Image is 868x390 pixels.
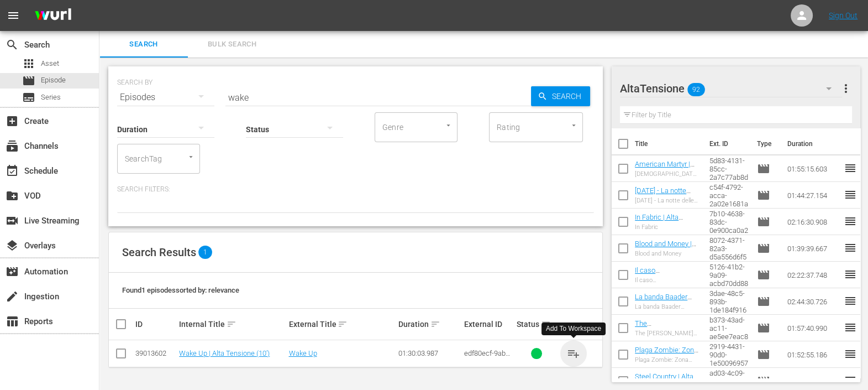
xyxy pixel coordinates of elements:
span: Search Results [122,246,196,259]
span: sort [541,319,551,329]
a: [DATE] - La notte delle streghe (1978) | Alta Tensione (10') [635,186,700,211]
button: Open [186,152,196,162]
div: Episodes [117,82,214,113]
span: more_vert [839,82,852,95]
div: La banda Baader Meinhof [635,303,701,310]
td: 01:44:27.154 [783,182,844,209]
td: 02:44:30.726 [783,288,844,315]
div: Internal Title [179,318,285,331]
th: Type [750,128,781,159]
span: Found 1 episodes sorted by: relevance [122,286,239,294]
span: edf80ecf-9abe-4c33-be01-82595beb177d [464,349,512,374]
a: American Martyr | Alta Tensione (10') [635,160,695,176]
td: 01:55:15.603 [783,155,844,182]
td: 4d769613-c54f-4792-acca-2a02e1681afc [705,182,753,209]
a: Plaga Zombie: Zona Mutante | Alta Tensione (10') [635,346,698,371]
td: 6a2fe1e3-5126-41b2-9a09-acbd70dd8898 [705,262,753,288]
p: Search Filters: [117,185,594,194]
span: Ingestion [6,290,19,303]
button: Open [443,120,454,131]
span: Episode [22,74,35,87]
span: Episode [41,75,66,86]
span: Series [41,92,61,103]
span: Channels [6,139,19,153]
a: Sign Out [829,11,858,20]
td: 99369794-3dae-48c5-893b-1de184f916dc [705,288,753,315]
span: reorder [844,188,857,201]
span: Search [548,86,590,106]
td: 01:57:40.990 [783,315,844,341]
span: Episode [757,215,770,228]
span: Search [6,38,19,51]
span: reorder [844,268,857,281]
span: Episode [757,375,770,388]
td: fe014130-7b10-4638-83dc-0e900ca0a281 [705,209,753,235]
td: 02:16:30.908 [783,209,844,235]
td: 01:52:55.186 [783,341,844,368]
button: playlist_add [560,340,587,367]
div: The [PERSON_NAME] Experiment [635,330,701,337]
th: Title [635,128,703,159]
img: ans4CAIJ8jUAAAAAAAAAAAAAAAAAAAAAAAAgQb4GAAAAAAAAAAAAAAAAAAAAAAAAJMjXAAAAAAAAAAAAAAAAAAAAAAAAgAT5G... [27,3,80,29]
div: External ID [464,320,513,329]
span: menu [7,9,20,22]
a: Steel Country | Alta Tensione (10') [635,372,698,389]
span: reorder [844,374,857,387]
span: reorder [844,294,857,308]
div: Duration [398,318,461,331]
span: reorder [844,215,857,228]
span: Asset [41,58,59,69]
a: Wake Up | Alta Tensione (10') [179,349,270,357]
span: Episode [757,162,770,175]
div: Plaga Zombie: Zona Mutante [635,356,701,363]
span: sort [227,319,236,329]
span: Asset [22,57,35,70]
span: Automation [6,265,19,278]
span: sort [430,319,440,329]
span: Reports [6,315,19,328]
span: Live Streaming [6,214,19,227]
td: 0191af94-5d83-4131-85cc-2a7c77ab8d10 [705,155,753,182]
span: Episode [757,348,770,361]
span: Episode [757,321,770,335]
span: playlist_add [567,347,580,360]
td: 80a5940f-b373-43ad-ac11-ae5ee7eac83b [705,315,753,341]
span: Episode [757,189,770,202]
td: 01:39:39.667 [783,235,844,262]
span: Create [6,115,19,128]
span: Overlays [6,239,19,252]
a: Il caso [PERSON_NAME] | [PERSON_NAME] Tensione (10') [635,266,691,299]
a: In Fabric | Alta Tensione (10') [635,213,683,230]
span: sort [338,319,348,329]
td: 086ecb66-2919-4431-90d0-1e50096957b8 [705,341,753,368]
div: 39013602 [135,349,176,357]
div: Status [517,318,557,331]
span: Schedule [6,164,19,178]
a: Blood and Money | Alta Tensione (10') [635,240,696,256]
button: more_vert [839,75,852,102]
a: Wake Up [288,349,317,357]
td: 55c53f6f-8072-4371-82a3-d5a556d6f51c [705,235,753,262]
span: Bulk Search [194,38,270,51]
span: Episode [757,242,770,255]
div: In Fabric [635,223,701,231]
span: VOD [6,189,19,202]
div: [DATE] - La notte delle streghe [635,197,701,204]
div: ID [135,320,176,329]
div: Add To Workspace [546,324,601,334]
span: Series [22,91,35,104]
div: 01:30:03.987 [398,349,461,357]
span: 1 [198,246,212,259]
span: Search [106,38,181,51]
span: reorder [844,162,857,175]
div: Il caso [PERSON_NAME] [635,277,701,284]
div: [DEMOGRAPHIC_DATA] Martyr [635,170,701,178]
span: Episode [757,268,770,282]
span: reorder [844,241,857,254]
th: Duration [781,128,847,159]
a: La banda Baader Meinhof | Alta Tensione (10') [635,293,692,318]
span: Episode [757,295,770,308]
div: Blood and Money [635,250,701,257]
th: Ext. ID [703,128,750,159]
td: 02:22:37.748 [783,262,844,288]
